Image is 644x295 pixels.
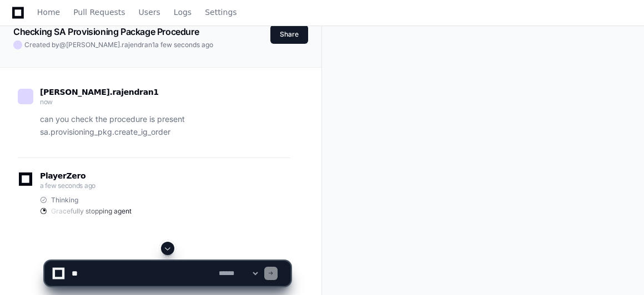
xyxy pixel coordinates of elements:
span: a few seconds ago [155,40,213,49]
span: Users [139,9,160,16]
span: Home [37,9,60,16]
button: Share [270,25,308,44]
span: Settings [205,9,237,16]
span: now [40,98,53,106]
span: Logs [174,9,192,16]
span: PlayerZero [40,172,85,179]
span: a few seconds ago [40,181,95,190]
span: Gracefully stopping agent [51,207,132,216]
span: [PERSON_NAME].rajendran1 [40,88,159,96]
span: Pull Requests [73,9,125,16]
p: can you check the procedure is present sa.provisioning_pkg.create_ig_order [40,113,290,139]
span: @ [59,40,66,49]
span: [PERSON_NAME].rajendran1 [66,40,155,49]
span: Created by [24,40,213,49]
span: Thinking [51,196,78,205]
app-text-character-animate: Checking SA Provisioning Package Procedure [13,26,199,37]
